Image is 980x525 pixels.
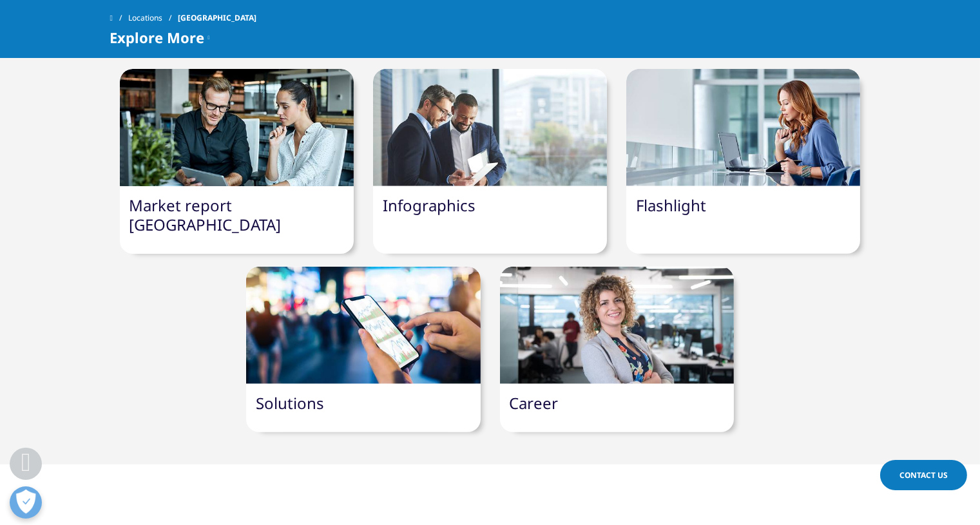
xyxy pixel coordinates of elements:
a: Market report [GEOGRAPHIC_DATA] [130,195,282,235]
a: Flashlight [636,195,706,216]
span: Contact Us [899,470,948,481]
font: [GEOGRAPHIC_DATA] [178,12,256,23]
a: Contact Us [880,460,967,490]
a: Locations [128,6,178,30]
button: Open Preferences [10,486,42,519]
span: Explore More [110,30,205,45]
a: Infographics [383,195,476,216]
a: Solutions [256,392,324,414]
a: Career [510,392,559,414]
